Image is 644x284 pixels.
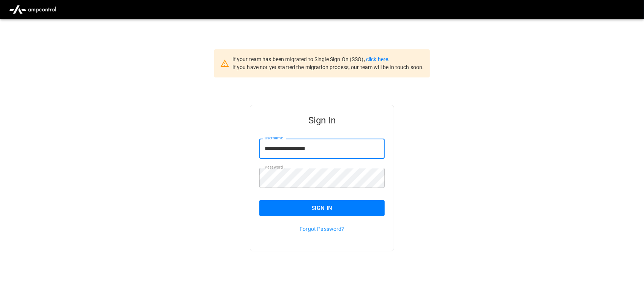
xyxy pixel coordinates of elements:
[265,135,283,141] label: Username
[6,2,59,17] img: ampcontrol.io logo
[259,225,385,233] p: Forgot Password?
[259,114,385,126] h5: Sign In
[259,200,385,216] button: Sign In
[232,64,424,70] span: If you have not yet started the migration process, our team will be in touch soon.
[265,164,283,170] label: Password
[366,56,390,62] a: click here.
[232,56,366,62] span: If your team has been migrated to Single Sign On (SSO),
